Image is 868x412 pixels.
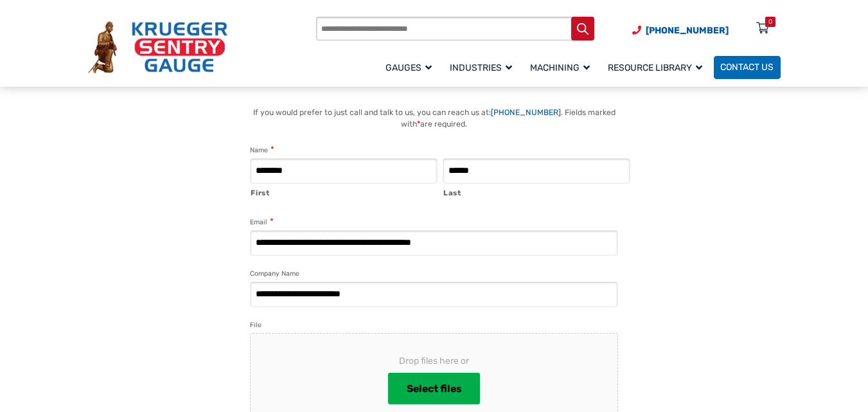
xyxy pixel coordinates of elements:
span: Gauges [385,62,432,73]
span: [PHONE_NUMBER] [646,25,729,36]
a: Industries [443,54,524,80]
label: Email [250,216,273,228]
a: Contact Us [714,56,781,79]
label: Last [443,184,630,199]
span: Machining [530,62,590,73]
label: First [251,184,438,199]
span: Contact Us [720,62,774,73]
a: Machining [524,54,601,80]
span: Resource Library [608,62,702,73]
label: File [250,319,261,331]
a: Resource Library [601,54,714,80]
span: Drop files here or [271,354,597,368]
img: Krueger Sentry Gauge [88,21,227,73]
a: Phone Number (920) 434-8860 [632,24,729,37]
div: 0 [768,17,772,27]
button: select files, file [388,373,480,405]
a: Gauges [379,54,443,80]
legend: Name [250,144,274,156]
label: Company Name [250,268,299,280]
p: If you would prefer to just call and talk to us, you can reach us at: . Fields marked with are re... [237,107,631,130]
span: Industries [450,62,512,73]
a: [PHONE_NUMBER] [491,108,561,117]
